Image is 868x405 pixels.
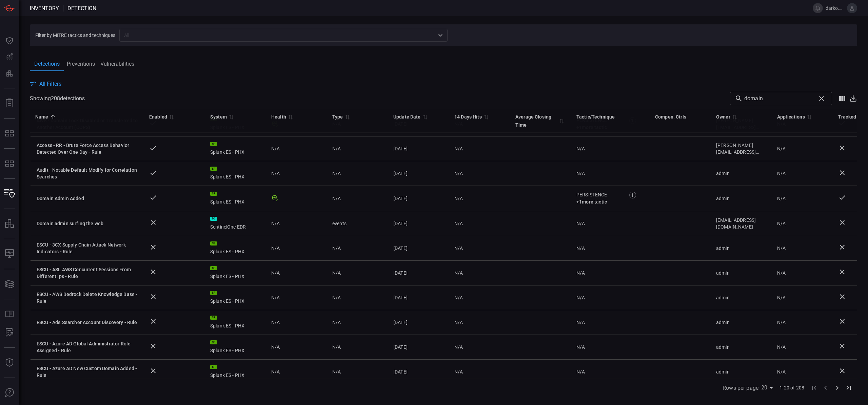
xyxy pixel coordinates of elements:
[808,384,820,390] span: Go to first page
[388,161,449,186] td: [DATE]
[388,310,449,335] td: [DATE]
[576,146,585,151] span: N/A
[454,320,463,325] span: N/A
[37,167,138,180] div: Audit - Notable Default Modify for Correlation Searches
[271,170,280,177] span: N/A
[332,146,341,151] span: N/A
[149,113,167,121] div: Enabled
[1,49,18,65] button: Detections
[777,221,786,226] span: N/A
[576,191,622,198] div: Persistence
[576,270,585,276] span: N/A
[716,344,766,350] div: admin
[716,319,766,326] div: admin
[1,385,18,401] button: Ask Us A Question
[1,95,18,111] button: Reports
[730,114,738,120] span: Sort by Owner ascending
[271,270,280,276] span: N/A
[210,291,217,295] div: SP
[35,113,48,121] div: Name
[37,142,138,155] div: Access - RR - Brute Force Access Behavior Detected Over One Day - Rule
[805,114,813,120] span: Sort by Applications descending
[210,266,217,270] div: SP
[831,382,843,393] button: Go to next page
[576,369,585,375] span: N/A
[576,295,585,300] span: N/A
[716,245,766,252] div: admin
[835,92,849,105] button: Show/Hide columns
[843,382,854,393] button: Go to last page
[576,246,585,251] span: N/A
[838,113,856,121] div: Tracked
[716,368,766,375] div: admin
[820,384,831,390] span: Go to previous page
[777,171,786,176] span: N/A
[210,340,260,354] div: Splunk ES - PHX
[1,306,18,322] button: Rule Catalog
[454,196,463,201] span: N/A
[1,33,18,49] button: Dashboard
[37,365,138,379] div: ESCU - Azure AD New Custom Domain Added - Rule
[454,246,463,251] span: N/A
[454,113,482,121] div: 14 Days Hits
[98,57,137,71] button: Vulnerabilities
[780,384,804,391] span: 1-20 of 208
[271,245,280,252] span: N/A
[286,114,294,120] span: Sort by Health ascending
[777,295,786,300] span: N/A
[210,266,260,280] div: Splunk ES - PHX
[716,113,730,121] div: Owner
[723,384,758,392] label: Rows per page
[37,319,138,326] div: ESCU - AdsiSearcher Account Discovery - Rule
[210,365,260,379] div: Splunk ES - PHX
[30,95,85,102] span: Showing 208 detection s
[629,192,636,198] div: 1
[655,113,686,121] div: Compen. Ctrls
[210,142,260,155] div: Splunk ES - PHX
[227,114,235,120] span: Sort by System ascending
[35,33,115,38] span: Filter by MITRE tactics and techniques
[210,340,217,344] div: SP
[454,171,463,176] span: N/A
[388,136,449,161] td: [DATE]
[777,369,786,375] span: N/A
[210,365,217,369] div: SP
[515,113,557,129] div: Average Closing Time
[210,316,260,329] div: Splunk ES - PHX
[30,58,64,72] button: Detections
[48,114,57,120] span: Sorted by Name ascending
[421,114,429,120] span: Sort by Update Date descending
[1,125,18,142] button: MITRE - Exposures
[454,295,463,300] span: N/A
[454,270,463,276] span: N/A
[332,320,341,325] span: N/A
[210,167,260,180] div: Splunk ES - PHX
[557,118,566,124] span: Sort by Average Closing Time descending
[1,246,18,262] button: Compliance Monitoring
[37,266,138,280] div: ESCU - ASL AWS Concurrent Sessions From Different Ips - Rule
[576,344,585,350] span: N/A
[777,320,786,325] span: N/A
[210,241,260,255] div: Splunk ES - PHX
[744,92,813,105] input: Search
[716,217,766,230] div: CUS_TER_230427_09_04_55_79809cc39f063b6caf06f10afae1967b48ba830a@deleted.com
[388,261,449,285] td: [DATE]
[343,114,351,120] span: Sort by Type descending
[388,335,449,360] td: [DATE]
[332,171,341,176] span: N/A
[1,324,18,341] button: ALERT ANALYSIS
[210,167,217,171] div: SP
[1,155,18,172] button: MITRE - Detection Posture
[30,81,61,87] button: All Filters
[576,221,585,226] span: N/A
[332,270,341,276] span: N/A
[210,142,217,146] div: SP
[210,217,260,230] div: SentinelOne EDR
[777,270,786,276] span: N/A
[856,114,864,120] span: Sort by Tracked descending
[388,360,449,384] td: [DATE]
[30,5,59,12] span: Inventory
[576,113,615,121] div: Tactic/Technique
